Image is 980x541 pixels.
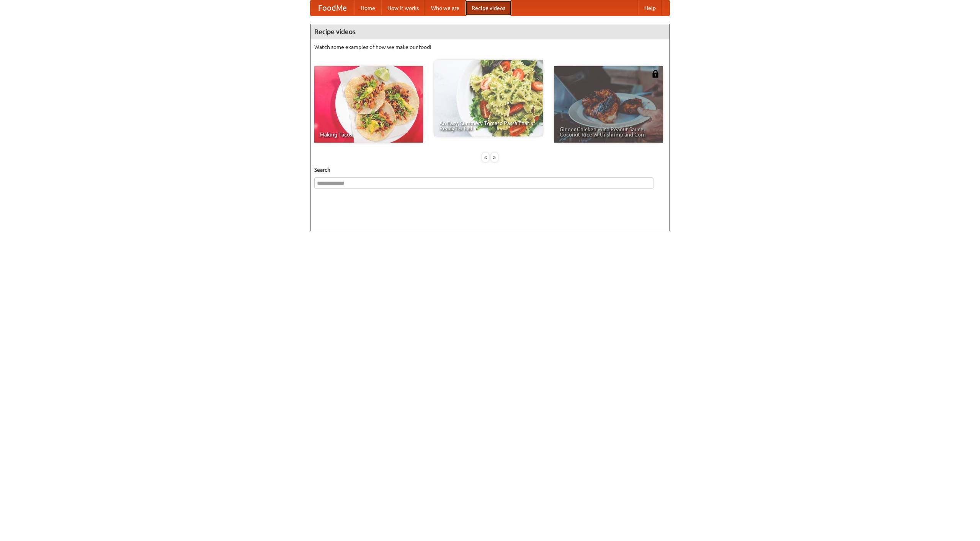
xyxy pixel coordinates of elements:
div: » [491,153,498,162]
div: « [482,153,489,162]
img: 483408.png [652,70,659,78]
h5: Search [314,166,666,174]
a: How it works [381,0,425,16]
a: Making Tacos [314,66,423,143]
a: Home [354,0,381,16]
a: FoodMe [310,0,354,16]
a: An Easy, Summery Tomato Pasta That's Ready for Fall [434,60,543,136]
a: Recipe videos [465,0,511,16]
span: Making Tacos [320,132,418,137]
a: Help [638,0,662,16]
h4: Recipe videos [310,24,670,39]
span: An Easy, Summery Tomato Pasta That's Ready for Fall [439,120,537,131]
p: Watch some examples of how we make our food! [314,43,666,51]
a: Who we are [425,0,465,16]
